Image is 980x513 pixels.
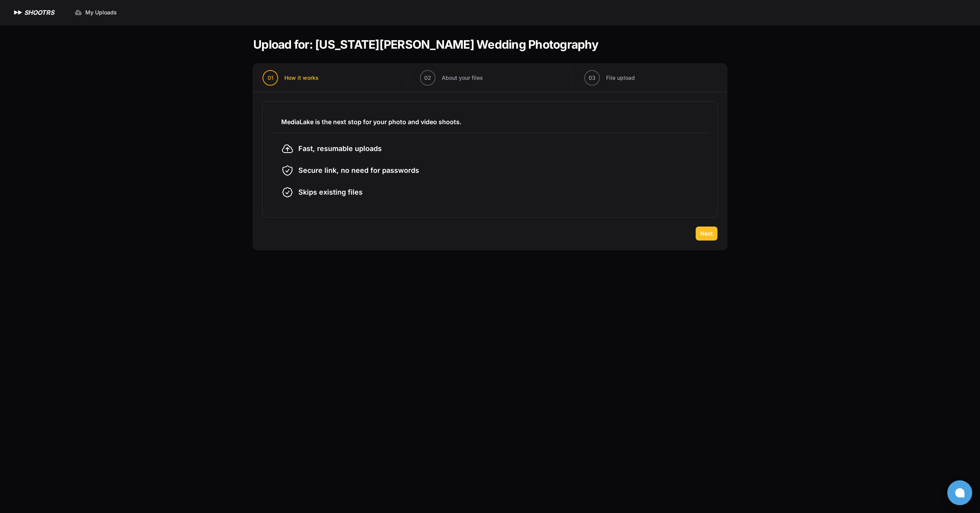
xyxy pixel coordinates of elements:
button: 02 About your files [411,64,492,92]
span: My Uploads [85,9,117,16]
button: Next [696,227,717,241]
span: File upload [606,74,635,82]
button: 01 How it works [253,64,328,92]
a: SHOOTRS SHOOTRS [12,8,54,17]
span: 01 [268,74,273,82]
img: SHOOTRS [12,8,24,17]
span: Skips existing files [298,187,363,198]
a: My Uploads [70,5,122,19]
span: 02 [424,74,431,82]
span: Secure link, no need for passwords [298,165,419,176]
span: Next [700,230,713,237]
h1: SHOOTRS [24,8,54,17]
h1: Upload for: [US_STATE][PERSON_NAME] Wedding Photography [253,37,598,51]
span: About your files [442,74,483,82]
span: 03 [589,74,596,82]
span: Fast, resumable uploads [298,143,382,154]
button: 03 File upload [575,64,644,92]
span: How it works [284,74,319,82]
h3: MediaLake is the next stop for your photo and video shoots. [281,117,699,126]
button: Open chat window [947,480,972,505]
